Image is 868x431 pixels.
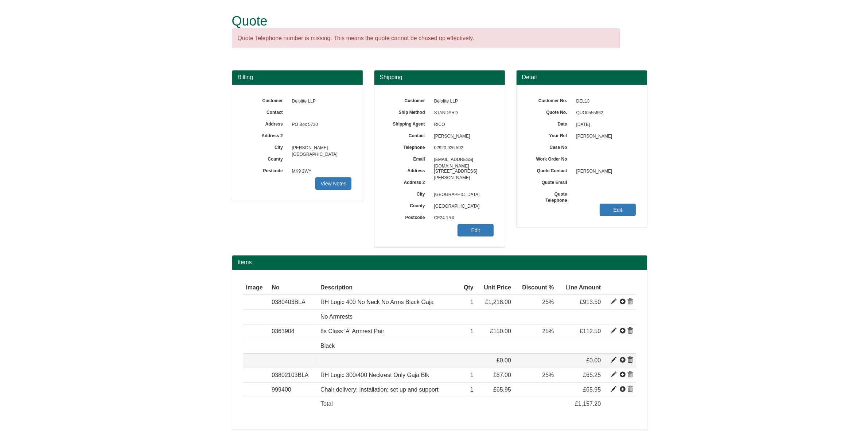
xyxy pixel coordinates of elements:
[320,299,433,305] span: RH Logic 400 No Neck No Arms Black Gaja
[385,131,431,139] label: Contact
[557,281,604,295] th: Line Amount
[528,189,573,204] label: Quote Telephone
[288,119,352,131] span: PO Box 5730
[243,96,288,104] label: Customer
[514,281,557,295] th: Discount %
[238,74,357,81] h3: Billing
[315,177,351,190] a: View Notes
[243,281,269,295] th: Image
[431,189,494,201] span: [GEOGRAPHIC_DATA]
[476,281,514,295] th: Unit Price
[573,131,636,142] span: [PERSON_NAME]
[497,357,511,363] span: £0.00
[528,154,573,162] label: Work Order No
[269,281,318,295] th: No
[522,74,642,81] h3: Detail
[238,259,642,266] h2: Items
[431,107,494,119] span: STANDARD
[431,201,494,212] span: [GEOGRAPHIC_DATA]
[431,166,494,177] span: [STREET_ADDRESS][PERSON_NAME]
[470,372,474,378] span: 1
[431,212,494,224] span: CF24 1RX
[458,224,494,236] a: Edit
[320,386,439,393] span: Chair delivery; installation; set up and support
[385,142,431,151] label: Telephone
[470,328,474,334] span: 1
[385,177,431,186] label: Address 2
[528,119,573,127] label: Date
[493,386,511,393] span: £65.95
[320,313,353,320] span: No Armrests
[243,142,288,151] label: City
[243,119,288,127] label: Address
[269,324,318,339] td: 0361904
[528,142,573,151] label: Case No
[470,299,474,305] span: 1
[542,299,554,305] span: 25%
[320,328,384,334] span: 8s Class 'A' Armrest Pair
[288,142,352,154] span: [PERSON_NAME][GEOGRAPHIC_DATA]
[493,372,511,378] span: £87.00
[528,131,573,139] label: Your Ref
[542,328,554,334] span: 25%
[573,119,636,131] span: [DATE]
[583,386,601,393] span: £65.95
[431,131,494,142] span: [PERSON_NAME]
[385,96,431,104] label: Customer
[542,372,554,378] span: 25%
[385,154,431,162] label: Email
[573,96,636,107] span: DEL13
[380,74,499,81] h3: Shipping
[575,401,601,407] span: £1,157.20
[243,131,288,139] label: Address 2
[528,166,573,174] label: Quote Contact
[269,382,318,397] td: 999400
[431,119,494,131] span: RICO
[269,295,318,309] td: 0380403BLA
[243,107,288,116] label: Contact
[431,154,494,166] span: [EMAIL_ADDRESS][DOMAIN_NAME]
[385,107,431,116] label: Ship Method
[490,328,511,334] span: £150.00
[573,107,636,119] span: QUO0555662
[485,299,511,305] span: £1,218.00
[269,368,318,382] td: 03802103BLA
[232,14,620,28] h1: Quote
[320,343,335,349] span: Black
[583,372,601,378] span: £65.25
[580,328,601,334] span: £112.50
[318,281,459,295] th: Description
[385,201,431,209] label: County
[586,357,601,363] span: £0.00
[528,107,573,116] label: Quote No.
[385,166,431,174] label: Address
[431,142,494,154] span: 02920 926 592
[600,204,636,216] a: Edit
[431,96,494,107] span: Deloitte LLP
[573,166,636,177] span: [PERSON_NAME]
[318,397,459,411] td: Total
[385,119,431,127] label: Shipping Agent
[288,96,352,107] span: Deloitte LLP
[232,28,620,49] div: Quote Telephone number is missing. This means the quote cannot be chased up effectively.
[528,96,573,104] label: Customer No.
[459,281,476,295] th: Qty
[470,386,474,393] span: 1
[580,299,601,305] span: £913.50
[320,372,429,378] span: RH Logic 300/400 Neckrest Only Gaja Blk
[243,166,288,174] label: Postcode
[243,154,288,162] label: County
[288,166,352,177] span: MK9 2WY
[385,189,431,197] label: City
[528,177,573,186] label: Quote Email
[385,212,431,221] label: Postcode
